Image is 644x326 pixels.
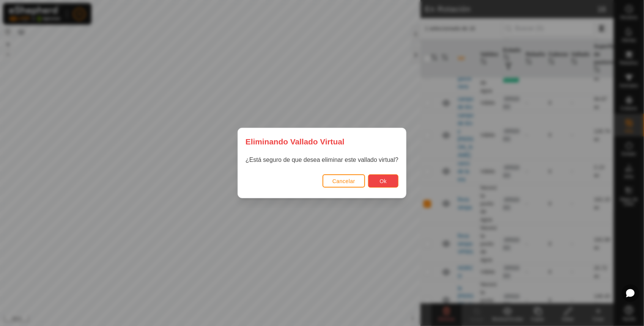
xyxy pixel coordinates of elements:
button: Cancelar [323,174,365,188]
button: Ok [368,174,398,188]
span: Ok [380,178,387,184]
span: Eliminando Vallado Virtual [246,136,345,147]
p: ¿Está seguro de que desea eliminar este vallado virtual? [246,155,398,165]
span: Cancelar [332,178,355,184]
